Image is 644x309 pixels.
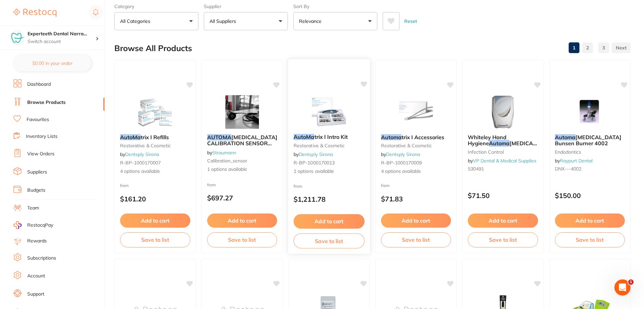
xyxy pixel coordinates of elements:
[13,9,56,17] img: Restocq Logo
[27,151,54,157] a: View Orders
[381,151,420,157] span: by
[294,168,365,175] span: 1 options available
[207,134,277,147] b: AUTOMATIC CALIBRATION SENSOR 385NM
[120,143,190,148] small: restorative & cosmetic
[555,134,575,141] em: Automa
[402,134,444,141] span: trix I Accessories
[468,134,538,147] b: Whiteley Hand Hygiene Automatic Dispenser
[569,41,579,54] a: 1
[120,232,190,247] button: Save to list
[27,116,49,123] a: Favourites
[402,12,419,30] button: Reset
[307,94,351,128] img: AutoMatrix I Intro Kit
[27,255,56,262] a: Subscriptions
[204,12,288,30] button: All Suppliers
[204,3,288,9] label: Supplier
[381,160,422,166] span: R-BP-1000170009
[468,214,538,228] button: Add to cart
[294,143,365,148] small: restorative & cosmetic
[468,192,538,199] p: $71.50
[207,214,277,228] button: Add to cart
[210,18,239,25] p: All Suppliers
[120,214,190,228] button: Add to cart
[120,168,190,175] span: 4 options available
[27,81,51,88] a: Dashboard
[294,214,365,229] button: Add to cart
[394,95,438,129] img: Automatrix I Accessories
[212,150,236,156] a: Straumann
[468,166,484,172] span: 530491
[473,158,536,164] a: VP Dental & Medical Supplies
[13,221,22,229] img: RestocqPay
[13,5,56,21] a: Restocq Logo
[468,140,556,153] span: [MEDICAL_DATA] Dispenser
[314,133,348,140] span: trix I Intro Kit
[207,166,277,173] span: 1 options available
[294,233,365,248] button: Save to list
[207,232,277,247] button: Save to list
[27,187,45,194] a: Budgets
[555,232,625,247] button: Save to list
[468,134,506,147] span: Whiteley Hand Hygiene
[555,134,625,147] b: Automatic Bunsen Burner 4002
[568,95,612,129] img: Automatic Bunsen Burner 4002
[555,214,625,228] button: Add to cart
[555,192,625,199] p: $150.00
[120,151,159,157] span: by
[207,158,247,164] span: calibration_sensor
[468,232,538,247] button: Save to list
[381,168,451,175] span: 4 options available
[381,134,402,141] em: Automa
[120,134,141,141] em: AutoMa
[555,149,625,155] small: Endodontics
[293,3,377,9] label: Sort By
[582,41,593,54] a: 2
[27,205,39,211] a: Team
[27,291,44,298] a: Support
[114,12,198,30] button: All Categories
[481,95,525,129] img: Whiteley Hand Hygiene Automatic Dispenser
[293,12,377,30] button: Relevance
[27,273,45,279] a: Account
[560,158,593,164] a: Raypurt Dental
[294,151,333,157] span: by
[125,151,159,157] a: Dentsply Sirona
[120,195,190,203] p: $161.20
[120,160,161,166] span: R-BP-1000170007
[294,133,314,140] em: AutoMa
[381,232,451,247] button: Save to list
[294,183,302,188] span: from
[27,99,66,106] a: Browse Products
[299,18,324,25] p: Relevance
[120,183,129,188] span: from
[141,134,169,141] span: trix I Refills
[10,31,24,44] img: Experteeth Dental Narrabri
[207,150,236,156] span: by
[207,182,216,187] span: from
[381,143,451,148] small: restorative & cosmetic
[207,194,277,202] p: $697.27
[555,134,621,147] span: [MEDICAL_DATA] Bunsen Burner 4002
[381,214,451,228] button: Add to cart
[294,195,365,203] p: $1,211.78
[13,221,53,229] a: RestocqPay
[381,195,451,203] p: $71.83
[614,279,631,296] iframe: Intercom live chat
[220,95,264,129] img: AUTOMATIC CALIBRATION SENSOR 385NM
[27,169,47,176] a: Suppliers
[294,160,335,166] span: R-BP-1000170013
[628,279,634,285] span: 1
[386,151,420,157] a: Dentsply Sirona
[27,238,47,244] a: Rewards
[120,134,190,140] b: AutoMatrix I Refills
[114,44,192,53] h2: Browse All Products
[133,95,177,129] img: AutoMatrix I Refills
[555,158,593,164] span: by
[13,55,91,71] button: $0.00 in your order
[28,31,96,37] h4: Experteeth Dental Narrabri
[381,183,390,188] span: from
[27,222,53,229] span: RestocqPay
[381,134,451,140] b: Automatrix I Accessories
[114,3,198,9] label: Category
[28,38,96,45] p: Switch account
